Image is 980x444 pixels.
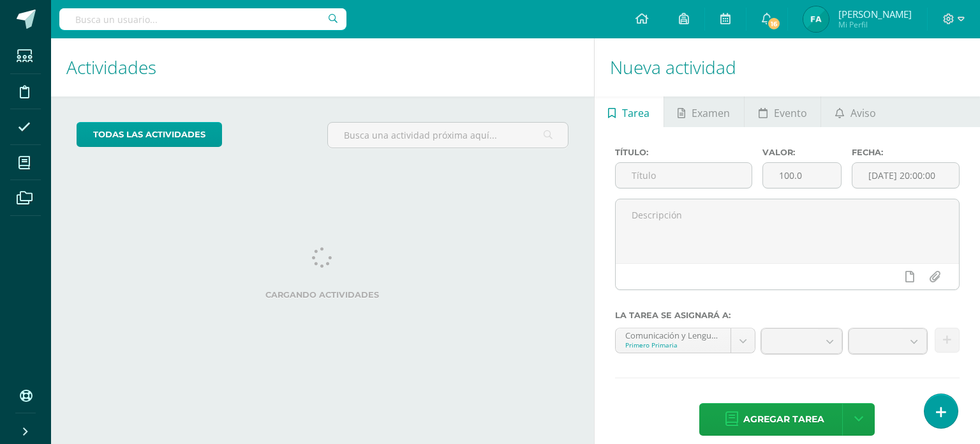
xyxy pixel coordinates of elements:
a: Comunicación y Lenguaje 'A'Primero Primaria [616,328,755,353]
h1: Nueva actividad [610,38,965,96]
a: Evento [745,96,820,127]
label: Fecha: [852,148,960,157]
span: Agregar tarea [743,404,824,435]
input: Busca una actividad próxima aquí... [328,123,567,148]
div: Primero Primaria [625,341,721,349]
label: Valor: [762,148,841,157]
a: todas las Actividades [77,122,222,147]
a: Aviso [821,96,889,127]
label: La tarea se asignará a: [615,310,960,320]
label: Título: [615,148,753,157]
input: Puntos máximos [763,163,840,188]
span: Aviso [850,98,876,128]
span: Tarea [622,98,650,128]
span: [PERSON_NAME] [838,8,912,20]
input: Fecha de entrega [852,163,959,188]
span: 16 [767,17,781,31]
input: Título [616,163,752,188]
h1: Actividades [66,38,579,96]
input: Busca un usuario... [59,8,346,30]
label: Cargando actividades [77,290,568,300]
img: 7f7a713695d13f57577952fac26fafb9.png [803,6,829,32]
a: Tarea [595,96,664,127]
a: Examen [664,96,744,127]
span: Examen [692,98,730,128]
span: Mi Perfil [838,19,912,30]
span: Evento [774,98,807,128]
div: Comunicación y Lenguaje 'A' [625,328,721,341]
